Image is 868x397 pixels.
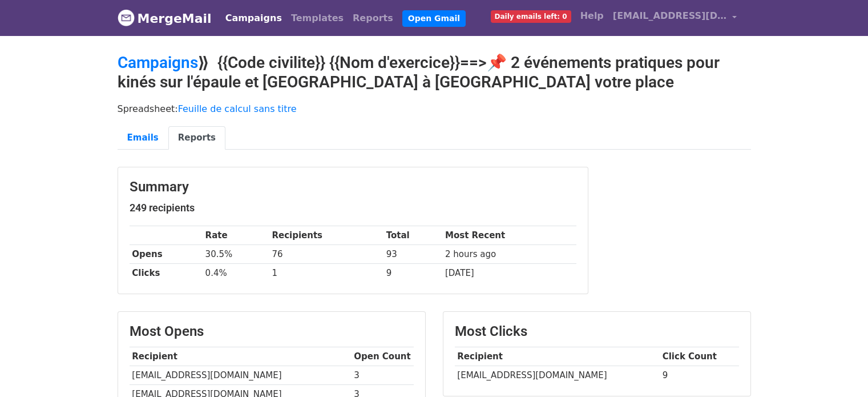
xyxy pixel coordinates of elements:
td: 9 [383,264,442,283]
h5: 249 recipients [130,202,576,214]
td: [EMAIL_ADDRESS][DOMAIN_NAME] [455,366,660,385]
img: MergeMail logo [118,9,135,26]
th: Recipient [130,347,352,366]
div: Widget de chat [811,342,868,397]
p: Spreadsheet: [118,103,751,115]
span: Daily emails left: 0 [491,10,571,23]
td: 30.5% [203,245,269,264]
th: Click Count [660,347,739,366]
th: Most Recent [442,226,576,245]
h3: Summary [130,179,576,195]
th: Total [383,226,442,245]
a: Feuille de calcul sans titre [178,103,297,114]
a: Reports [348,7,398,30]
td: 93 [383,245,442,264]
h3: Most Clicks [455,323,739,340]
span: [EMAIL_ADDRESS][DOMAIN_NAME] [613,9,727,23]
a: Help [576,5,608,27]
td: [DATE] [442,264,576,283]
h3: Most Opens [130,323,414,340]
td: 1 [269,264,383,283]
th: Opens [130,245,203,264]
a: Campaigns [221,7,286,30]
a: Campaigns [118,53,198,72]
a: Open Gmail [402,10,466,27]
a: Reports [168,126,225,150]
a: Templates [286,7,348,30]
td: 9 [660,366,739,385]
td: [EMAIL_ADDRESS][DOMAIN_NAME] [130,366,352,385]
th: Open Count [352,347,414,366]
a: Daily emails left: 0 [486,5,576,27]
a: [EMAIL_ADDRESS][DOMAIN_NAME] [608,5,742,31]
th: Clicks [130,264,203,283]
td: 3 [352,366,414,385]
a: Emails [118,126,168,150]
td: 76 [269,245,383,264]
h2: ⟫ {{Code civilite}} {{Nom d'exercice}}==>📌 2 événements pratiques pour kinés sur l'épaule et [GEO... [118,53,751,91]
th: Recipients [269,226,383,245]
a: MergeMail [118,6,212,30]
th: Recipient [455,347,660,366]
iframe: Chat Widget [811,342,868,397]
td: 0.4% [203,264,269,283]
td: 2 hours ago [442,245,576,264]
th: Rate [203,226,269,245]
